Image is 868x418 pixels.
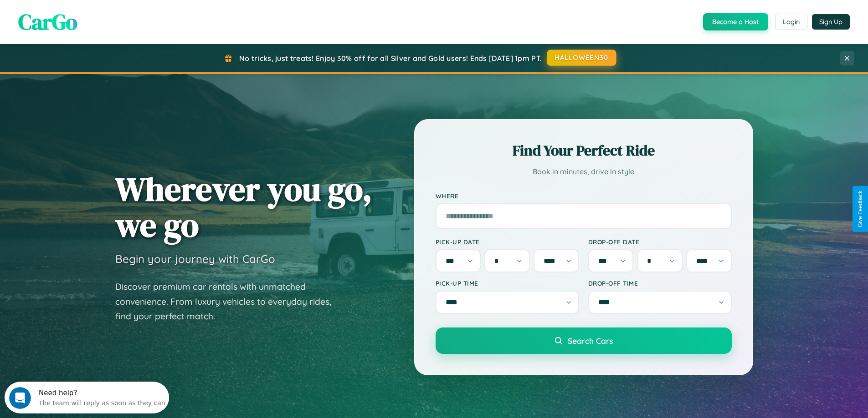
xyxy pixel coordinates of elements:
[436,238,579,246] label: Pick-up Date
[775,14,807,30] button: Login
[812,14,850,30] button: Sign Up
[588,279,732,287] label: Drop-off Time
[34,15,161,25] div: The team will reply as soon as they can
[34,8,161,15] div: Need help?
[115,279,343,324] p: Discover premium car rentals with unmatched convenience. From luxury vehicles to everyday rides, ...
[436,141,732,161] h2: Find Your Perfect Ride
[9,387,31,409] iframe: Intercom live chat
[588,238,732,246] label: Drop-off Date
[239,54,542,63] span: No tricks, just treats! Enjoy 30% off for all Silver and Gold users! Ends [DATE] 1pm PT.
[857,191,863,227] div: Give Feedback
[568,336,613,346] span: Search Cars
[436,165,732,178] p: Book in minutes, drive in style
[436,192,732,200] label: Where
[115,252,275,266] h3: Begin your journey with CarGo
[18,7,77,37] span: CarGo
[436,279,579,287] label: Pick-up Time
[115,171,372,243] h1: Wherever you go, we go
[4,4,169,29] div: Open Intercom Messenger
[436,327,732,354] button: Search Cars
[5,382,169,413] iframe: Intercom live chat discovery launcher
[703,13,768,30] button: Become a Host
[547,50,616,66] button: HALLOWEEN30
